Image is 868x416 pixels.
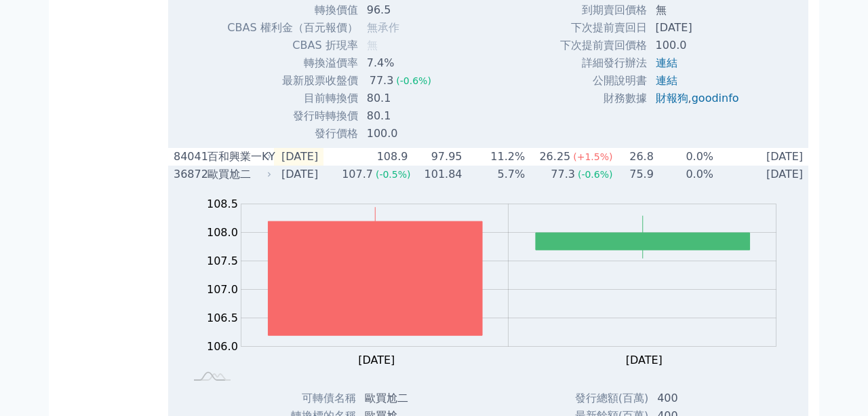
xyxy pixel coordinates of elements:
[648,37,750,54] td: 100.0
[412,166,463,183] td: 101.84
[200,197,797,366] g: Chart
[207,311,238,324] tspan: 106.5
[226,125,358,143] td: 發行價格
[358,353,395,366] tspan: [DATE]
[225,390,357,407] td: 可轉債名稱
[268,207,749,335] g: Series
[654,148,714,166] td: 0.0%
[367,39,378,52] span: 無
[207,197,238,210] tspan: 108.5
[714,166,808,183] td: [DATE]
[359,54,442,72] td: 7.4%
[374,149,411,165] div: 108.9
[207,339,238,352] tspan: 106.0
[357,390,447,407] td: 歐買尬二
[174,149,204,165] div: 84041
[613,166,654,183] td: 75.9
[656,92,688,105] a: 財報狗
[561,390,649,407] td: 發行總額(百萬)
[463,148,526,166] td: 11.2%
[649,390,751,407] td: 400
[359,1,442,19] td: 96.5
[174,166,204,183] div: 36872
[559,1,648,19] td: 到期賣回價格
[613,148,654,166] td: 26.8
[207,254,238,267] tspan: 107.5
[226,37,358,54] td: CBAS 折現率
[359,90,442,107] td: 80.1
[396,75,431,86] span: (-0.6%)
[559,37,648,54] td: 下次提前賣回價格
[339,166,376,183] div: 107.7
[656,56,677,69] a: 連結
[207,225,238,238] tspan: 108.0
[226,1,358,19] td: 轉換價值
[226,54,358,72] td: 轉換溢價率
[463,166,526,183] td: 5.7%
[578,169,613,180] span: (-0.6%)
[274,166,323,183] td: [DATE]
[654,166,714,183] td: 0.0%
[226,107,358,125] td: 發行時轉換價
[412,148,463,166] td: 97.95
[367,21,399,34] span: 無承作
[648,1,750,19] td: 無
[626,353,663,366] tspan: [DATE]
[208,166,269,183] div: 歐買尬二
[207,282,238,295] tspan: 107.0
[714,148,808,166] td: [DATE]
[226,90,358,107] td: 目前轉換價
[648,90,750,107] td: ,
[536,149,573,165] div: 26.25
[226,19,358,37] td: CBAS 權利金（百元報價）
[559,19,648,37] td: 下次提前賣回日
[359,107,442,125] td: 80.1
[548,166,578,183] div: 77.3
[226,72,358,90] td: 最新股票收盤價
[559,54,648,72] td: 詳細發行辦法
[559,72,648,90] td: 公開說明書
[376,169,411,180] span: (-0.5%)
[648,19,750,37] td: [DATE]
[359,125,442,143] td: 100.0
[208,149,269,165] div: 百和興業一KY
[692,92,739,105] a: goodinfo
[656,74,677,87] a: 連結
[367,73,397,89] div: 77.3
[274,148,323,166] td: [DATE]
[559,90,648,107] td: 財務數據
[573,151,612,162] span: (+1.5%)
